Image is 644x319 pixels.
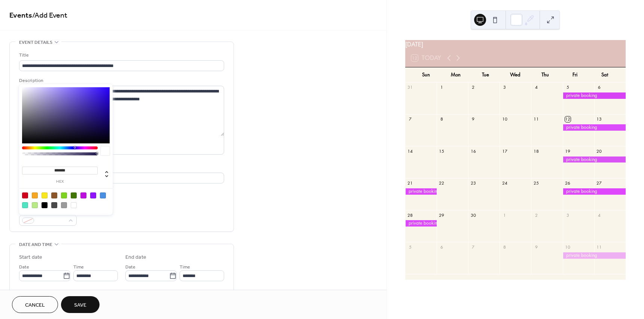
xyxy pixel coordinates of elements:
[471,67,501,82] div: Tue
[22,202,28,208] div: #50E3C2
[408,180,413,186] div: 21
[405,220,437,227] div: private booking
[19,51,223,59] div: Title
[565,148,571,154] div: 19
[19,263,29,271] span: Date
[125,253,146,261] div: End date
[61,192,67,198] div: #7ED321
[51,192,57,198] div: #8B572A
[19,77,223,85] div: Description
[439,244,445,250] div: 6
[439,85,445,90] div: 1
[502,244,507,250] div: 8
[25,301,45,309] span: Cancel
[470,244,476,250] div: 7
[22,192,28,198] div: #D0021B
[74,301,86,309] span: Save
[565,244,571,250] div: 10
[408,212,413,218] div: 28
[100,192,106,198] div: #4A90E2
[32,202,38,208] div: #B8E986
[502,116,507,122] div: 10
[22,180,98,184] label: hex
[565,85,571,90] div: 5
[502,180,507,186] div: 24
[9,8,32,23] a: Events
[125,263,135,271] span: Date
[61,296,100,313] button: Save
[502,85,507,90] div: 3
[408,148,413,154] div: 14
[408,244,413,250] div: 5
[470,180,476,186] div: 23
[408,116,413,122] div: 7
[42,192,48,198] div: #F8E71C
[32,8,67,23] span: / Add Event
[533,85,539,90] div: 4
[470,85,476,90] div: 2
[560,67,590,82] div: Fri
[563,124,626,131] div: private booking
[32,192,38,198] div: #F5A623
[19,241,52,249] span: Date and time
[12,296,58,313] button: Cancel
[411,67,441,82] div: Sun
[530,67,560,82] div: Thu
[533,116,539,122] div: 11
[71,202,77,208] div: #FFFFFF
[405,188,437,195] div: private booking
[470,116,476,122] div: 9
[19,253,42,261] div: Start date
[408,85,413,90] div: 31
[500,67,530,82] div: Wed
[565,180,571,186] div: 26
[596,244,602,250] div: 11
[502,212,507,218] div: 1
[596,212,602,218] div: 4
[19,39,52,46] span: Event details
[90,192,96,198] div: #9013FE
[565,116,571,122] div: 12
[533,180,539,186] div: 25
[590,67,620,82] div: Sat
[563,92,626,99] div: private booking
[563,252,626,259] div: private booking
[596,148,602,154] div: 20
[73,263,84,271] span: Time
[596,85,602,90] div: 6
[470,148,476,154] div: 16
[42,202,48,208] div: #000000
[502,148,507,154] div: 17
[563,157,626,163] div: private booking
[405,40,626,49] div: [DATE]
[80,192,86,198] div: #BD10E0
[596,180,602,186] div: 27
[19,164,223,171] div: Location
[533,148,539,154] div: 18
[71,192,77,198] div: #417505
[596,116,602,122] div: 13
[439,212,445,218] div: 29
[439,116,445,122] div: 8
[439,148,445,154] div: 15
[533,212,539,218] div: 2
[51,202,57,208] div: #4A4A4A
[565,212,571,218] div: 3
[470,212,476,218] div: 30
[439,180,445,186] div: 22
[180,263,190,271] span: Time
[563,188,626,195] div: private booking
[441,67,471,82] div: Mon
[61,202,67,208] div: #9B9B9B
[533,244,539,250] div: 9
